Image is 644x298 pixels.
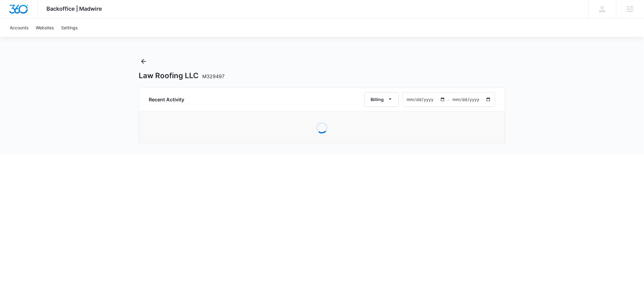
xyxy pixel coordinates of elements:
[32,18,57,37] a: Websites
[47,5,102,12] span: Backoffice | Madwire
[6,18,32,37] a: Accounts
[139,71,225,80] h1: Law Roofing LLC
[139,56,148,66] button: Back
[202,73,225,79] span: M329497
[149,96,184,103] h6: Recent Activity
[364,92,399,107] button: Billing
[57,18,81,37] a: Settings
[448,96,450,103] span: –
